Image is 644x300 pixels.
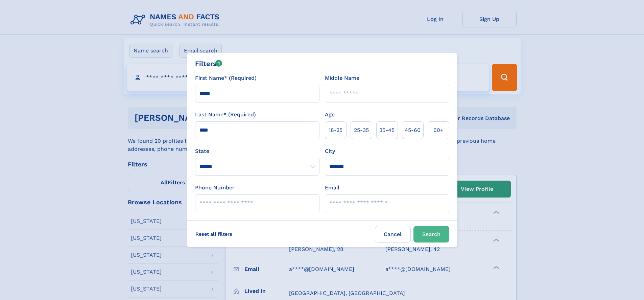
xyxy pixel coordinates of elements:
[405,126,421,134] span: 45‑60
[195,111,256,119] label: Last Name* (Required)
[433,126,444,134] span: 60+
[325,74,359,82] label: Middle Name
[354,126,369,134] span: 25‑35
[325,147,335,155] label: City
[195,74,257,82] label: First Name* (Required)
[195,59,222,69] div: Filters
[413,226,449,243] button: Search
[375,226,411,243] label: Cancel
[191,226,237,242] label: Reset all filters
[195,147,319,155] label: State
[325,111,335,119] label: Age
[325,184,339,192] label: Email
[379,126,395,134] span: 35‑45
[329,126,342,134] span: 18‑25
[195,184,235,192] label: Phone Number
